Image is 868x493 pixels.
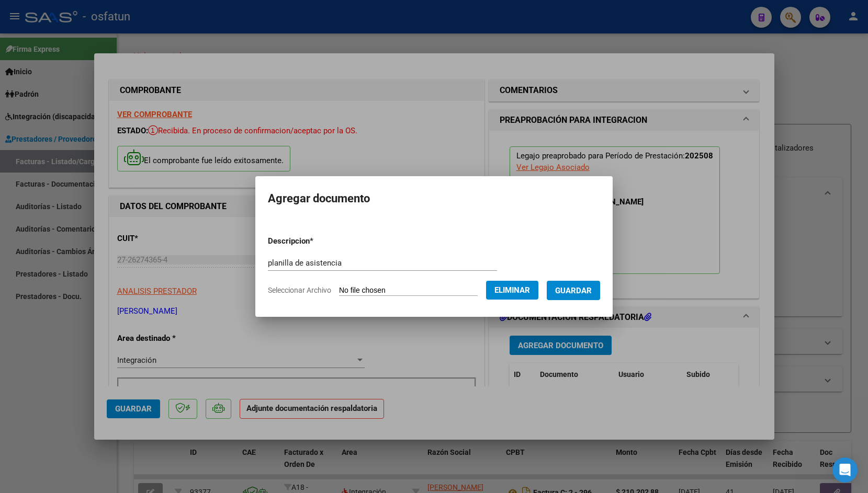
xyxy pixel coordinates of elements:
[486,281,538,300] button: Eliminar
[547,281,600,300] button: Guardar
[268,235,368,247] p: Descripcion
[268,189,600,209] h2: Agregar documento
[494,285,530,295] span: Eliminar
[555,286,592,295] span: Guardar
[832,457,858,483] div: Open Intercom Messenger
[268,286,331,294] span: Seleccionar Archivo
